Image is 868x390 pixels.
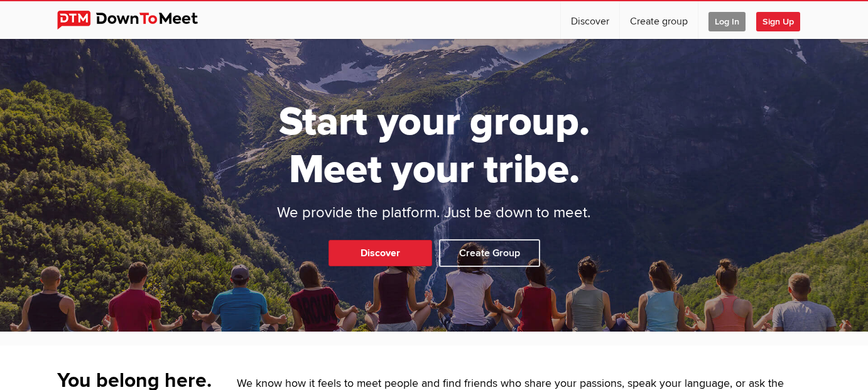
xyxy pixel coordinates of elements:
a: Log In [698,1,756,39]
a: Discover [561,1,619,39]
a: Create group [620,1,698,39]
a: Sign Up [756,1,810,39]
span: Log In [708,12,746,31]
span: Sign Up [756,12,800,31]
img: DownToMeet [57,11,217,30]
a: Discover [328,240,432,266]
a: Create Group [439,239,540,267]
h1: Start your group. Meet your tribe. [230,98,638,195]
